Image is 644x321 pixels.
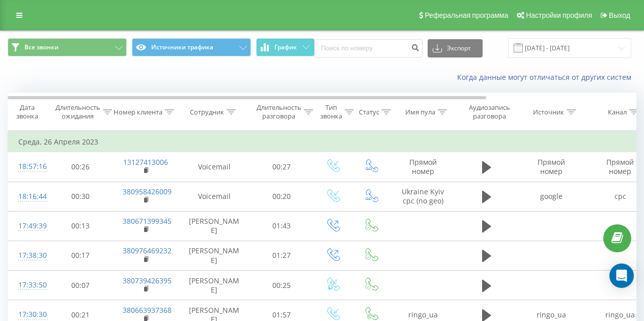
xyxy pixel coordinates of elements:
[250,241,314,270] td: 01:27
[256,38,315,56] button: График
[49,271,113,300] td: 00:07
[526,11,592,19] span: Настройки профиля
[18,157,39,177] div: 18:57:16
[428,39,483,57] button: Экспорт
[179,271,250,300] td: [PERSON_NAME]
[274,44,297,51] span: График
[250,152,314,182] td: 00:27
[517,182,586,211] td: google
[49,182,113,211] td: 00:30
[457,72,636,82] a: Когда данные могут отличаться от других систем
[320,103,342,121] div: Тип звонка
[250,271,314,300] td: 00:25
[179,211,250,241] td: [PERSON_NAME]
[18,216,39,236] div: 17:49:39
[390,182,456,211] td: Ukraine Kyiv cpc (no geo)
[250,182,314,211] td: 00:20
[465,103,514,121] div: Аудиозапись разговора
[257,103,301,121] div: Длительность разговора
[18,246,39,266] div: 17:38:30
[8,38,127,56] button: Все звонки
[8,103,46,121] div: Дата звонка
[132,38,251,56] button: Источники трафика
[49,152,113,182] td: 00:26
[179,241,250,270] td: [PERSON_NAME]
[533,108,564,116] div: Источник
[49,241,113,270] td: 00:17
[608,108,627,116] div: Канал
[609,11,630,19] span: Выход
[315,39,423,57] input: Поиск по номеру
[359,108,379,116] div: Статус
[18,187,39,207] div: 18:16:44
[123,157,168,167] a: 13127413006
[179,182,250,211] td: Voicemail
[123,187,172,196] a: 380958426009
[179,152,250,182] td: Voicemail
[250,211,314,241] td: 01:43
[405,108,435,116] div: Имя пула
[123,276,172,285] a: 380739426395
[114,108,162,116] div: Номер клиента
[190,108,224,116] div: Сотрудник
[123,305,172,315] a: 380663937368
[390,152,456,182] td: Прямой номер
[425,11,508,19] span: Реферальная программа
[123,246,172,255] a: 380976469232
[123,216,172,226] a: 380671399345
[517,152,586,182] td: Прямой номер
[55,103,100,121] div: Длительность ожидания
[609,264,634,288] div: Open Intercom Messenger
[24,43,59,51] span: Все звонки
[49,211,113,241] td: 00:13
[18,275,39,295] div: 17:33:50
